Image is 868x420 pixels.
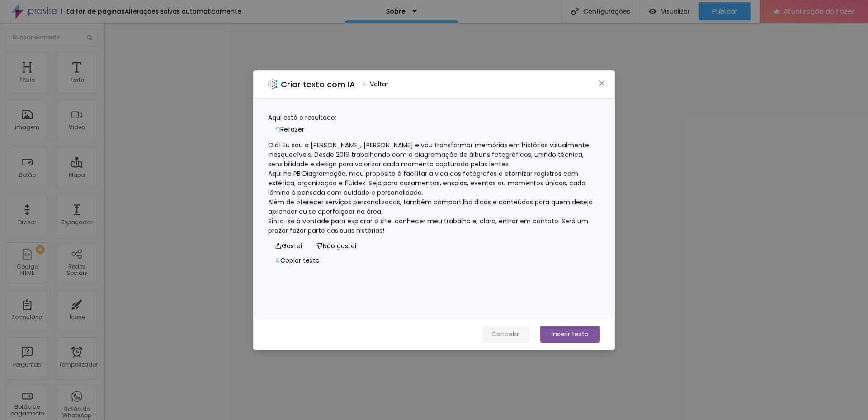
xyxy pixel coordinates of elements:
font: Inserir texto [552,330,589,339]
button: Cancelar [482,326,529,343]
span: não gosto [316,243,323,249]
font: Além de oferecer serviços personalizados, também compartilho dicas e conteúdos para quem deseja a... [268,198,594,216]
button: Copiar texto [268,254,327,268]
font: Cancelar [491,330,520,339]
font: Aqui está o resultado: [268,113,336,122]
font: Aqui no PB Diagramação, meu propósito é facilitar a vida dos fotógrafos e eternizar registros com... [268,169,587,197]
font: Não gostei [323,241,356,250]
span: fechar [598,80,605,87]
button: Inserir texto [540,326,600,343]
button: Voltar [359,78,392,91]
button: Fechar [597,78,607,88]
font: Sinta-se à vontade para explorar o site, conhecer meu trabalho e, claro, entrar em contato. Será ... [268,217,590,235]
button: Refazer [268,123,311,137]
font: Copiar texto [280,256,320,265]
button: Gostei [268,239,309,254]
font: Gostei [282,241,302,250]
span: como [275,243,282,249]
font: Olá! Eu sou a [PERSON_NAME], [PERSON_NAME] e vou transformar memórias em histórias visualmente in... [268,141,591,169]
button: Não gostei [309,239,363,254]
font: Voltar [370,80,388,89]
font: Criar texto com IA [281,79,355,90]
font: Refazer [280,125,304,134]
